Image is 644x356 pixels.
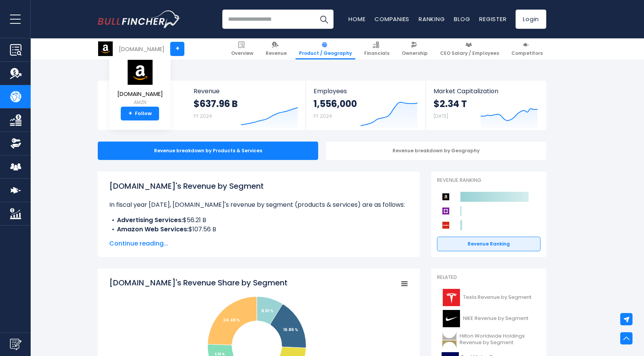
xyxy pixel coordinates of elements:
[117,216,183,224] b: Advertising Services:
[364,50,389,56] span: Financials
[437,38,503,59] a: CEO Salary / Employees
[10,138,21,149] img: Ownership
[121,107,159,120] a: +Follow
[441,220,451,230] img: AutoZone competitors logo
[442,310,461,327] img: NKE logo
[194,87,298,95] span: Revenue
[128,110,132,117] strong: +
[326,142,546,160] div: Revenue breakdown by Geography
[109,277,287,288] tspan: [DOMAIN_NAME]'s Revenue Share by Segment
[437,329,540,350] a: Hilton Worldwide Holdings Revenue by Segment
[117,59,163,107] a: [DOMAIN_NAME] AMZN
[170,42,184,56] a: +
[314,98,357,110] strong: 1,556,000
[299,50,352,56] span: Product / Geography
[441,206,451,216] img: Wayfair competitors logo
[511,50,543,56] span: Competitors
[283,327,298,333] tspan: 16.86 %
[437,287,540,308] a: Tesla Revenue by Segment
[117,91,163,97] span: [DOMAIN_NAME]
[508,38,546,59] a: Competitors
[442,289,461,306] img: TSLA logo
[109,225,408,234] li: $107.56 B
[437,308,540,329] a: NIKE Revenue by Segment
[419,15,445,23] a: Ranking
[194,98,238,110] strong: $637.96 B
[231,50,253,56] span: Overview
[186,81,306,130] a: Revenue $637.96 B FY 2024
[109,239,408,248] span: Continue reading...
[109,216,408,225] li: $56.21 B
[117,225,189,234] b: Amazon Web Services:
[306,81,425,130] a: Employees 1,556,000 FY 2024
[98,10,181,28] img: Bullfincher logo
[296,38,355,59] a: Product / Geography
[426,81,545,130] a: Market Capitalization $2.34 T [DATE]
[463,294,531,301] span: Tesla Revenue by Segment
[516,10,546,29] a: Login
[314,87,417,95] span: Employees
[314,113,332,119] small: FY 2024
[441,192,451,202] img: Amazon.com competitors logo
[266,50,287,56] span: Revenue
[261,308,274,314] tspan: 8.81 %
[437,274,540,281] p: Related
[127,59,153,85] img: AMZN logo
[434,113,448,119] small: [DATE]
[434,87,538,95] span: Market Capitalization
[463,315,528,322] span: NIKE Revenue by Segment
[109,180,408,192] h1: [DOMAIN_NAME]'s Revenue by Segment
[434,98,467,110] strong: $2.34 T
[402,50,428,56] span: Ownership
[361,38,393,59] a: Financials
[442,331,457,348] img: HLT logo
[98,41,113,56] img: AMZN logo
[460,333,536,346] span: Hilton Worldwide Holdings Revenue by Segment
[262,38,290,59] a: Revenue
[194,113,212,119] small: FY 2024
[119,44,164,53] div: [DOMAIN_NAME]
[348,15,365,23] a: Home
[440,50,499,56] span: CEO Salary / Employees
[437,237,540,251] a: Revenue Ranking
[479,15,506,23] a: Register
[117,99,163,106] small: AMZN
[398,38,431,59] a: Ownership
[454,15,470,23] a: Blog
[228,38,257,59] a: Overview
[109,200,408,209] p: In fiscal year [DATE], [DOMAIN_NAME]'s revenue by segment (products & services) are as follows:
[223,317,240,323] tspan: 24.48 %
[375,15,409,23] a: Companies
[437,177,540,184] p: Revenue Ranking
[314,10,333,29] button: Search
[98,10,180,28] a: Go to homepage
[98,142,318,160] div: Revenue breakdown by Products & Services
